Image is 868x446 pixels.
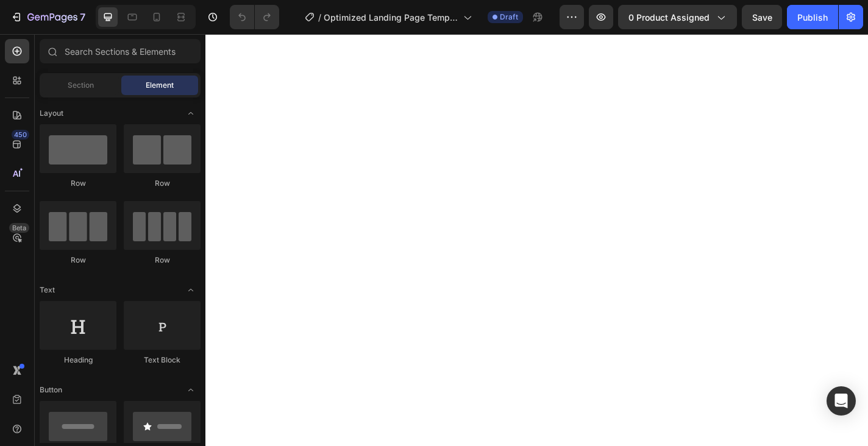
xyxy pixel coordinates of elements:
[124,355,201,366] div: Text Block
[40,384,62,395] span: Button
[181,280,201,300] span: Toggle open
[205,34,868,446] iframe: Design area
[181,104,201,123] span: Toggle open
[787,5,838,29] button: Publish
[500,12,518,23] span: Draft
[230,5,279,29] div: Undo/Redo
[618,5,737,29] button: 0 product assigned
[5,5,91,29] button: 7
[324,11,458,24] span: Optimized Landing Page Template
[40,108,63,119] span: Layout
[124,255,201,266] div: Row
[12,130,29,140] div: 450
[628,11,710,24] span: 0 product assigned
[40,39,201,63] input: Search Sections & Elements
[40,178,116,189] div: Row
[40,355,116,366] div: Heading
[146,80,174,91] span: Element
[827,386,856,416] div: Open Intercom Messenger
[797,11,828,24] div: Publish
[68,80,94,91] span: Section
[124,178,201,189] div: Row
[318,11,321,24] span: /
[80,10,85,24] p: 7
[40,285,55,296] span: Text
[752,12,772,23] span: Save
[742,5,782,29] button: Save
[181,380,201,400] span: Toggle open
[40,255,116,266] div: Row
[9,223,29,233] div: Beta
